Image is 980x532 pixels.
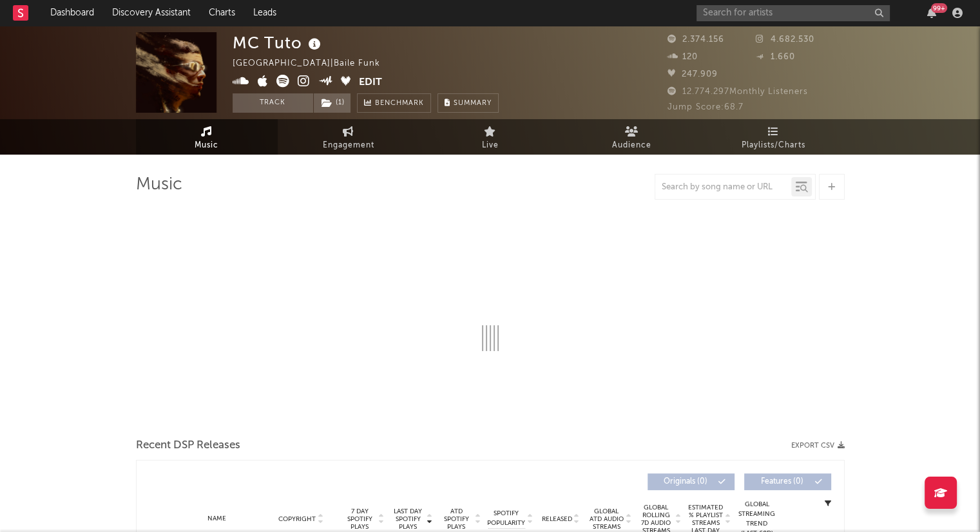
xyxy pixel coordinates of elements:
[668,35,724,44] span: 2.374.156
[487,509,525,528] span: Spotify Popularity
[655,182,791,193] input: Search by song name or URL
[278,119,419,155] a: Engagement
[482,138,499,153] span: Live
[359,75,382,91] button: Edit
[175,514,260,524] div: Name
[233,93,313,113] button: Track
[791,442,845,450] button: Export CSV
[756,53,795,61] span: 1.660
[612,138,651,153] span: Audience
[439,508,474,531] span: ATD Spotify Plays
[668,88,808,96] span: 12.774.297 Monthly Listeners
[233,56,395,71] div: [GEOGRAPHIC_DATA] | Baile Funk
[753,478,812,486] span: Features ( 0 )
[314,93,351,113] button: (1)
[278,515,316,523] span: Copyright
[375,96,424,111] span: Benchmark
[697,5,890,21] input: Search for artists
[648,473,735,490] button: Originals(0)
[703,119,845,155] a: Playlists/Charts
[343,508,377,531] span: 7 Day Spotify Plays
[589,508,624,531] span: Global ATD Audio Streams
[195,138,218,153] span: Music
[233,32,324,53] div: MC Tuto
[931,3,947,13] div: 99 +
[668,53,698,61] span: 120
[454,100,492,107] span: Summary
[136,119,278,155] a: Music
[744,473,831,490] button: Features(0)
[668,103,744,111] span: Jump Score: 68.7
[437,93,499,113] button: Summary
[391,508,425,531] span: Last Day Spotify Plays
[756,35,814,44] span: 4.682.530
[323,138,374,153] span: Engagement
[313,93,351,113] span: ( 1 )
[542,515,572,523] span: Released
[357,93,431,113] a: Benchmark
[136,438,240,453] span: Recent DSP Releases
[927,8,936,18] button: 99+
[419,119,561,155] a: Live
[742,138,805,153] span: Playlists/Charts
[561,119,703,155] a: Audience
[668,70,718,79] span: 247.909
[656,478,715,486] span: Originals ( 0 )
